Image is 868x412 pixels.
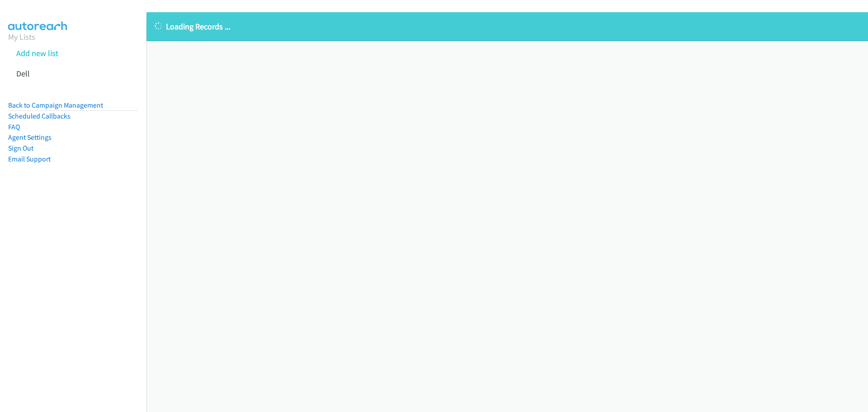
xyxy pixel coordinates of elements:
[16,48,58,58] a: Add new list
[8,32,35,42] a: My Lists
[8,112,71,120] a: Scheduled Callbacks
[8,155,51,163] a: Email Support
[155,20,860,33] p: Loading Records ...
[8,133,52,142] a: Agent Settings
[8,144,33,152] a: Sign Out
[8,101,103,109] a: Back to Campaign Management
[8,123,20,131] a: FAQ
[16,68,30,79] a: Dell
